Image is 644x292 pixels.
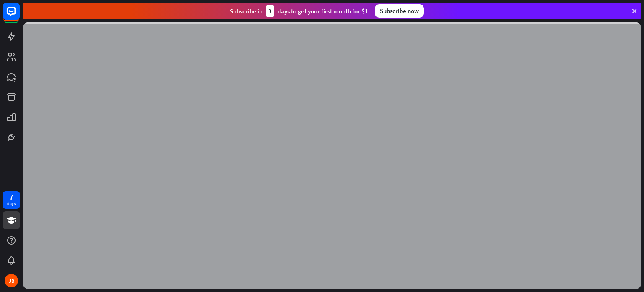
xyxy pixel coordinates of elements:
div: JB [5,274,18,287]
a: 7 days [3,191,20,209]
div: 3 [266,5,274,17]
div: 7 [9,193,13,201]
div: days [7,201,16,207]
div: Subscribe in days to get your first month for $1 [230,5,368,17]
div: Subscribe now [375,4,424,18]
